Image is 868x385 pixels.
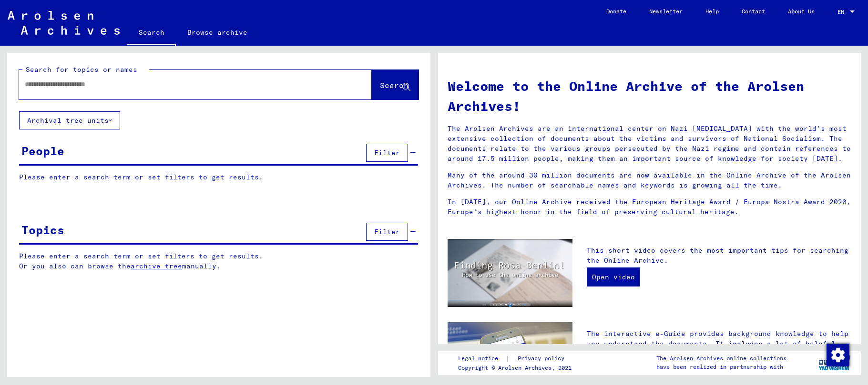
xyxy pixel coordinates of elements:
h1: Welcome to the Online Archive of the Arolsen Archives! [448,76,852,116]
p: The Arolsen Archives are an international center on Nazi [MEDICAL_DATA] with the world’s most ext... [448,124,852,164]
a: Legal notice [458,354,506,364]
button: Filter [366,144,408,162]
div: Change consent [826,343,849,366]
div: | [458,354,576,364]
p: The interactive e-Guide provides background knowledge to help you understand the documents. It in... [587,329,851,369]
img: Arolsen_neg.svg [8,11,120,35]
a: archive tree [131,262,182,270]
span: Search [380,80,408,90]
a: Browse archive [176,21,259,44]
p: In [DATE], our Online Archive received the European Heritage Award / Europa Nostra Award 2020, Eu... [448,197,852,217]
div: People [21,142,64,159]
img: Change consent [827,344,849,366]
p: have been realized in partnership with [656,363,786,371]
span: EN [837,9,848,15]
mat-label: Search for topics or names [26,65,137,74]
p: This short video covers the most important tips for searching the Online Archive. [587,246,851,266]
img: yv_logo.png [817,351,852,375]
p: Many of the around 30 million documents are now available in the Online Archive of the Arolsen Ar... [448,170,852,190]
button: Archival tree units [19,111,120,129]
a: Privacy policy [510,354,576,364]
button: Search [372,70,419,99]
div: Topics [21,221,64,238]
span: Filter [374,227,400,236]
p: Please enter a search term or set filters to get results. [19,172,418,182]
span: Filter [374,148,400,157]
a: Open video [587,267,640,286]
p: The Arolsen Archives online collections [656,354,786,363]
button: Filter [366,223,408,241]
a: Search [127,21,176,46]
p: Please enter a search term or set filters to get results. Or you also can browse the manually. [19,251,419,271]
p: Copyright © Arolsen Archives, 2021 [458,364,576,372]
img: video.jpg [448,239,572,307]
